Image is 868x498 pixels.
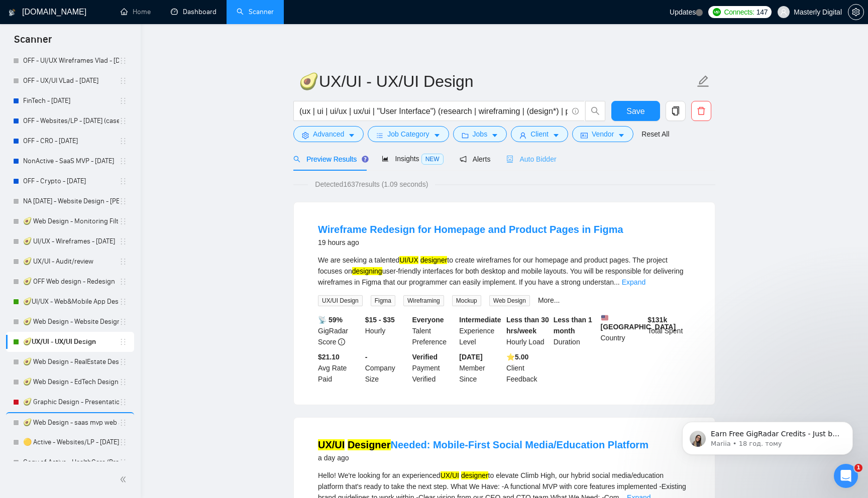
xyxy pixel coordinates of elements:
li: 🥑 Web Design - Website Design [6,312,134,332]
span: Client [530,129,549,140]
span: Web Design [489,295,530,306]
div: Experience Level [457,314,504,347]
span: holder [119,318,127,326]
button: delete [691,101,711,121]
span: delete [692,106,711,115]
button: barsJob Categorycaret-down [368,126,449,142]
div: a day ago [318,452,648,464]
b: $15 - $35 [365,316,395,324]
a: 🥑UI/UX - Web&Mobile App Design [23,292,119,312]
li: NA 21.10.24 - Website Design - Vlad [6,191,134,211]
span: holder [119,298,127,306]
span: robot [506,156,513,163]
li: FinTech - 23.10.2024 [6,91,134,111]
span: Jobs [473,129,488,140]
a: OFF - CRO - [DATE] [23,131,119,151]
a: Reset All [641,129,669,140]
li: 🥑 UI/UX - Wireframes - 19.10.24 [6,231,134,252]
span: Insights [382,155,443,163]
button: Save [611,101,660,121]
b: Intermediate [459,316,501,324]
a: 🥑 Graphic Design - Presentation Design [23,392,119,412]
span: Figma [371,295,395,306]
span: Connects: [724,7,754,18]
span: UX/UI Design [318,295,363,306]
span: holder [119,358,127,366]
span: Preview Results [293,155,366,163]
span: user [780,9,787,16]
span: setting [302,132,309,139]
span: 1 [854,464,862,472]
div: Total Spent [645,314,693,347]
span: Wireframing [403,295,444,306]
span: idcard [581,132,588,139]
div: Avg Rate Paid [316,351,363,385]
span: holder [119,117,127,125]
a: OFF - UI/UX Wireframes Vlad - [DATE] [23,51,119,71]
span: holder [119,438,127,446]
div: Company Size [363,351,410,385]
button: userClientcaret-down [511,126,568,142]
span: caret-down [348,132,355,139]
span: holder [119,77,127,85]
span: setting [848,8,863,16]
li: OFF - Crypto - 23.10.2024 [6,171,134,191]
a: OFF - Crypto - [DATE] [23,171,119,191]
a: More... [538,296,560,304]
span: Updates [670,8,696,16]
span: search [293,156,300,163]
a: Expand [622,278,645,286]
div: Hourly Load [504,314,552,347]
span: info-circle [572,108,579,114]
span: holder [119,197,127,205]
a: 🥑UX/UI - UX/UI Design [23,332,119,352]
a: 🥑 OFF Web design - Redesign [23,272,119,292]
span: holder [119,419,127,427]
mark: UX/UI [441,471,459,479]
mark: UX/UI [318,439,345,450]
span: Alerts [460,155,491,163]
span: caret-down [491,132,498,139]
span: Advanced [313,129,344,140]
mark: UI/UX [399,256,418,264]
span: holder [119,217,127,225]
a: searchScanner [237,8,274,16]
span: holder [119,278,127,286]
button: setting [848,4,864,20]
span: area-chart [382,155,389,162]
span: Job Category [387,129,429,140]
input: Scanner name... [299,69,695,94]
a: Copy of Active - HealthCare (Brand mostly) - [DATE] [23,452,119,472]
a: OFF - UX/UI VLad - [DATE] [23,71,119,91]
span: caret-down [553,132,560,139]
b: $ 131k [647,316,667,324]
div: 19 hours ago [318,236,623,248]
b: [DATE] [459,353,482,361]
span: user [519,132,526,139]
button: idcardVendorcaret-down [572,126,633,142]
span: Detected 1637 results (1.09 seconds) [308,179,435,190]
span: notification [460,156,467,163]
span: holder [119,237,127,245]
span: Scanner [6,32,60,53]
b: $21.10 [318,353,340,361]
a: OFF - Websites/LP - [DATE] (case link updated) [23,111,119,131]
div: Country [599,314,646,347]
button: copy [666,101,686,121]
a: 🥑 UI/UX - Wireframes - [DATE] [23,231,119,252]
span: double-left [120,474,130,484]
a: dashboardDashboard [171,8,216,16]
span: bars [376,132,383,139]
a: NA [DATE] - Website Design - [PERSON_NAME] [23,191,119,211]
li: 🥑 Web Design - EdTech Design [6,372,134,392]
mark: designer [420,256,448,264]
span: copy [666,106,685,115]
span: holder [119,458,127,466]
a: UX/UI DesignerNeeded: Mobile-First Social Media/Education Platform [318,439,648,450]
img: upwork-logo.png [713,8,721,16]
b: Less than 30 hrs/week [506,316,549,335]
span: holder [119,258,127,266]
